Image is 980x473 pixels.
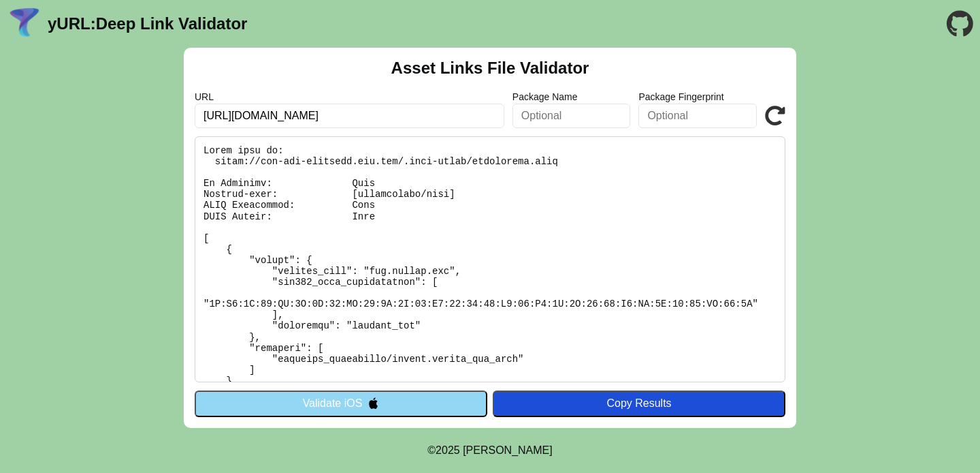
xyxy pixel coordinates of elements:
[638,104,757,128] input: Optional
[436,444,460,456] span: 2025
[427,428,552,473] footer: ©
[500,397,779,410] div: Copy Results
[48,14,247,33] a: yURL:Deep Link Validator
[367,397,379,409] img: appleIcon.svg
[195,136,785,382] pre: Lorem ipsu do: sitam://con-adi-elitsedd.eiu.tem/.inci-utlab/etdolorema.aliq En Adminimv: Quis Nos...
[195,391,487,416] button: Validate iOS
[463,444,553,456] a: Michael Ibragimchayev's Personal Site
[493,391,785,416] button: Copy Results
[512,104,631,128] input: Optional
[638,91,757,102] label: Package Fingerprint
[195,104,504,128] input: Required
[391,59,589,78] h2: Asset Links File Validator
[195,91,504,102] label: URL
[512,91,631,102] label: Package Name
[7,6,42,42] img: yURL Logo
